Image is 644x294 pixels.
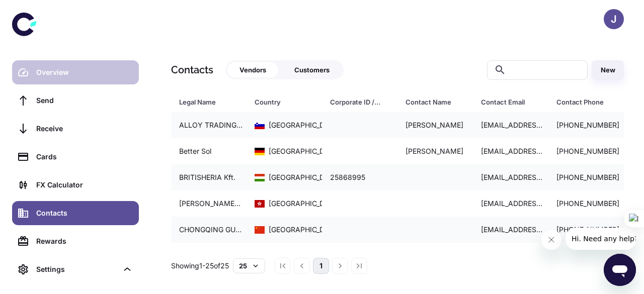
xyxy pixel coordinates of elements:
div: Better Sol [171,142,247,161]
div: [PHONE_NUMBER] [548,168,624,187]
nav: pagination navigation [273,258,369,274]
div: Receive [36,123,133,134]
button: New [592,60,624,80]
span: Legal Name [179,95,243,109]
div: Settings [36,264,118,275]
p: Showing 1-25 of 25 [171,260,229,271]
div: CHONGQING GUANTENG MACHINERY CO.,LTD [171,220,247,239]
h1: Contacts [171,62,213,77]
div: [GEOGRAPHIC_DATA] [269,146,341,157]
div: [PHONE_NUMBER] [548,220,624,239]
a: FX Calculator [12,173,139,197]
div: Contact Phone [556,95,607,109]
span: Country [255,95,318,109]
div: [GEOGRAPHIC_DATA] [269,120,341,131]
div: Legal Name [179,95,229,109]
div: [EMAIL_ADDRESS][DOMAIN_NAME] [473,194,548,213]
iframe: Close message [541,230,561,250]
div: [GEOGRAPHIC_DATA] [269,172,341,183]
div: [EMAIL_ADDRESS][DOMAIN_NAME] [473,220,548,239]
div: [GEOGRAPHIC_DATA] SAR [GEOGRAPHIC_DATA] [269,198,431,209]
button: Customers [282,62,342,77]
span: Corporate ID / VAT [330,95,393,109]
div: [PERSON_NAME] FANDER LIMITED [171,194,247,213]
div: 25868995 [322,168,397,187]
div: Country [255,95,305,109]
div: Corporate ID / VAT [330,95,380,109]
span: Contact Email [481,95,544,109]
span: Hi. Need any help? [6,7,72,15]
div: Send [36,95,133,106]
div: [EMAIL_ADDRESS][DOMAIN_NAME] [473,142,548,161]
div: Contacts [36,208,133,219]
div: [PHONE_NUMBER] [548,194,624,213]
div: [EMAIL_ADDRESS][DOMAIN_NAME] [473,116,548,135]
span: Contact Name [406,95,469,109]
a: Rewards [12,229,139,253]
div: Contact Email [481,95,531,109]
button: J [604,9,624,29]
div: Rewards [36,236,133,247]
div: Overview [36,67,133,78]
div: FX Calculator [36,179,133,190]
iframe: Message from company [566,228,636,250]
div: Cards [36,151,133,162]
iframe: Button to launch messaging window [604,254,636,286]
button: 25 [233,258,265,273]
button: page 1 [313,258,329,274]
div: BRITISHERIA Kft. [171,168,247,187]
div: [PERSON_NAME] [397,116,473,135]
a: Overview [12,60,139,84]
a: Cards [12,145,139,169]
div: [PERSON_NAME] [397,142,473,161]
a: Receive [12,117,139,141]
span: Contact Phone [556,95,620,109]
div: [PHONE_NUMBER] [548,142,624,161]
a: Send [12,88,139,113]
div: Contact Name [406,95,456,109]
div: ALLOY TRADING AND CONSULTING D.O.O [171,116,247,135]
a: Contacts [12,201,139,225]
div: [PHONE_NUMBER] [548,116,624,135]
div: Settings [12,257,139,281]
div: [GEOGRAPHIC_DATA] [269,224,341,235]
div: [EMAIL_ADDRESS][DOMAIN_NAME] [473,168,548,187]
